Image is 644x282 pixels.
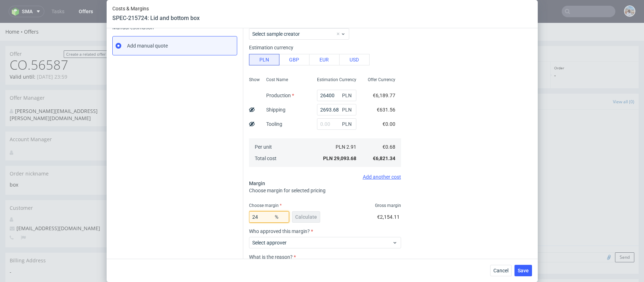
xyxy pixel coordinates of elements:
[615,229,634,239] button: Send
[128,57,232,62] span: [DATE] 09:01
[377,214,400,220] span: €2,154.11
[5,230,113,246] div: Billing Address
[255,155,277,161] span: Total cost
[249,188,326,193] span: Choose margin for selected pricing
[309,91,369,100] td: YES, [DATE][DATE] 09:01
[239,49,350,56] p: -
[554,49,635,56] p: -
[388,229,396,238] img: mini_magick20230816-93-1wx600i.jpg
[5,143,113,159] div: Order nickname
[461,49,547,56] p: Due
[255,144,272,150] span: Per unit
[238,114,277,121] a: View in [GEOGRAPHIC_DATA]
[252,31,300,37] label: Select sample creator
[266,93,294,98] label: Production
[10,50,67,58] p: Valid until:
[341,119,355,129] span: PLN
[317,90,356,101] input: 0.00
[249,45,293,50] label: Estimation currency
[10,85,103,99] div: [PERSON_NAME][EMAIL_ADDRESS][PERSON_NAME][DOMAIN_NAME]
[341,105,355,115] span: PLN
[357,49,454,56] p: -
[249,180,265,186] span: Margin
[112,6,200,11] span: Costs & Margins
[122,199,221,218] td: Estimated By
[613,76,634,82] a: View all (0)
[439,71,466,86] a: Automatic (0)
[388,75,414,82] span: Comments
[122,91,309,100] td: Offer sent to Customer
[118,23,639,39] div: Progress
[470,71,502,86] a: Attachments (0)
[122,163,221,181] td: Order Manager
[122,253,221,271] td: Locale
[419,71,435,86] a: User (0)
[10,158,108,165] p: box
[118,109,373,125] div: Custom Offer Settings
[266,121,282,127] label: Tooling
[382,121,395,127] span: €0.00
[314,75,367,83] input: Re-send offer to customer
[317,77,356,83] span: Estimation Currency
[122,147,221,163] td: Valid until
[10,246,108,253] span: -
[339,54,370,65] button: USD
[507,71,518,86] a: All (0)
[336,144,356,150] span: PLN 2.91
[375,203,401,208] span: Gross margin
[249,54,279,65] button: PLN
[122,130,221,147] td: Client email
[377,107,395,113] span: €631.56
[239,43,350,48] p: Shipping & Billing Filled
[249,203,282,208] label: Choose margin
[373,155,395,161] span: €6,821.34
[249,174,401,180] div: Add another cost
[252,240,287,246] label: Select approver
[493,268,508,273] span: Cancel
[317,118,356,130] input: 0.00
[37,50,67,57] time: [DATE] 23:59
[122,236,221,253] td: Hubspot Deal
[118,71,373,87] div: Send to Customer
[284,114,323,121] a: Preview
[266,77,288,83] span: Cost Name
[514,265,532,276] button: Save
[382,144,395,150] span: €0.68
[5,177,113,193] div: Customer
[461,43,547,48] p: Payment
[5,23,113,35] div: Offer
[554,43,635,48] p: Order
[249,254,401,260] label: What is the reason?
[112,14,200,22] header: SPEC-215724: Lid and bottom box
[518,268,529,273] span: Save
[490,265,512,276] button: Cancel
[266,107,286,113] label: Shipping
[122,181,221,199] td: Qualified By
[5,67,113,83] div: Offer Manager
[341,90,355,100] span: PLN
[373,93,395,98] span: €6,189.77
[122,43,232,48] p: Offer sent to customer
[279,54,309,65] button: GBP
[249,77,260,83] span: Show
[122,49,232,62] p: Send
[273,212,288,222] span: %
[24,5,39,12] a: Offers
[5,109,113,124] div: Account Manager
[10,35,108,49] h1: CO.56587
[368,77,395,83] span: Offer Currency
[249,211,289,223] input: 0.00
[64,28,108,35] a: Create a related offer
[309,54,340,65] button: EUR
[330,114,369,121] a: Copy link for customers
[10,202,100,209] span: [EMAIL_ADDRESS][DOMAIN_NAME]
[317,104,356,115] input: 0.00
[249,228,401,234] label: Who approved this margin?
[357,43,454,48] p: Offer accepted
[5,5,24,12] a: Home
[127,42,168,49] span: Add manual quote
[122,218,221,236] td: Account Manager
[323,155,356,161] span: PLN 29,093.68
